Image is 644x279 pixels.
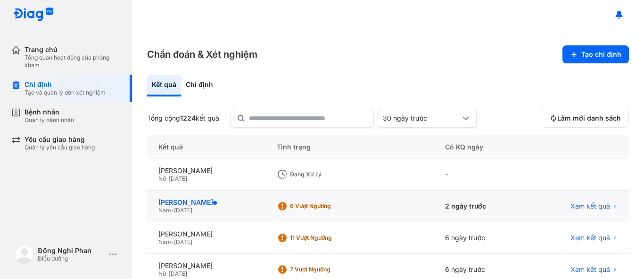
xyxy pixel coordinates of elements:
[169,270,187,277] span: [DATE]
[570,234,610,242] span: Xem kết quả
[290,202,365,210] div: 6 Vượt ngưỡng
[434,135,527,159] div: Có KQ ngày
[147,114,219,122] div: Tổng cộng kết quả
[25,54,121,69] div: Tổng quan hoạt động của phòng khám
[542,109,629,128] button: Làm mới danh sách
[25,80,106,89] div: Chỉ định
[557,114,621,122] span: Làm mới danh sách
[265,135,434,159] div: Tình trạng
[25,89,106,96] div: Tạo và quản lý đơn xét nghiệm
[147,48,257,61] h3: Chẩn đoán & Xét nghiệm
[147,75,181,96] div: Kết quả
[25,116,74,124] div: Quản lý bệnh nhân
[38,246,106,255] div: Đông Nghi Phan
[158,207,171,214] span: Nam
[171,207,174,214] span: -
[174,207,192,214] span: [DATE]
[171,238,174,245] span: -
[158,166,254,175] div: [PERSON_NAME]
[290,171,365,178] div: Đang xử lý
[434,159,527,191] div: -
[166,270,169,277] span: -
[13,8,54,22] img: logo
[25,108,74,116] div: Bệnh nhân
[180,114,196,122] span: 1224
[158,230,254,238] div: [PERSON_NAME]
[570,265,610,274] span: Xem kết quả
[38,255,106,262] div: Điều dưỡng
[166,175,169,182] span: -
[290,234,365,242] div: 11 Vượt ngưỡng
[25,144,95,151] div: Quản lý yêu cầu giao hàng
[158,175,166,182] span: Nữ
[169,175,187,182] span: [DATE]
[25,135,95,144] div: Yêu cầu giao hàng
[562,45,629,63] button: Tạo chỉ định
[434,191,527,222] div: 2 ngày trước
[181,75,218,96] div: Chỉ định
[158,270,166,277] span: Nữ
[15,245,34,264] img: logo
[383,114,460,122] div: 30 ngày trước
[434,222,527,254] div: 6 ngày trước
[174,238,192,245] span: [DATE]
[158,262,254,270] div: [PERSON_NAME]
[290,266,365,273] div: 7 Vượt ngưỡng
[158,238,171,245] span: Nam
[570,202,610,210] span: Xem kết quả
[25,45,121,54] div: Trang chủ
[158,198,254,207] div: [PERSON_NAME]
[147,135,265,159] div: Kết quả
